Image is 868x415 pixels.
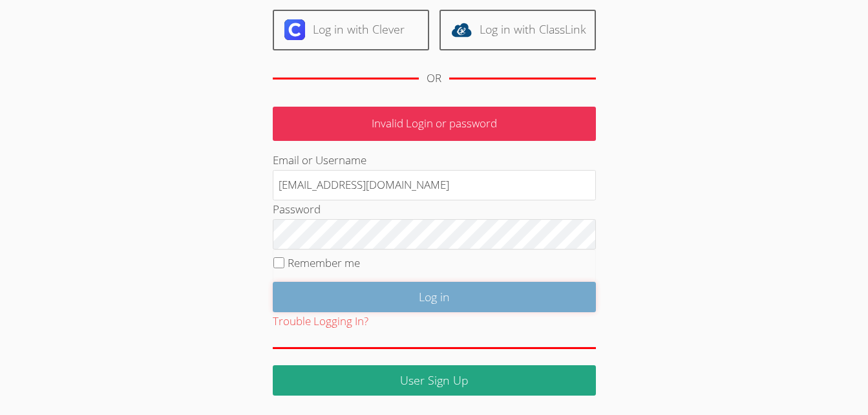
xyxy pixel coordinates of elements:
a: Log in with Clever [273,10,429,50]
a: User Sign Up [273,365,596,396]
label: Email or Username [273,153,366,167]
a: Log in with ClassLink [439,10,596,50]
label: Remember me [288,255,360,270]
p: Invalid Login or password [273,107,596,141]
input: Log in [273,282,596,312]
img: classlink-logo-d6bb404cc1216ec64c9a2012d9dc4662098be43eaf13dc465df04b49fa7ab582.svg [451,19,472,40]
label: Password [273,202,321,217]
div: OR [427,69,441,88]
img: clever-logo-6eab21bc6e7a338710f1a6ff85c0baf02591cd810cc4098c63d3a4b26e2feb20.svg [284,19,305,40]
button: Trouble Logging In? [273,312,368,331]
